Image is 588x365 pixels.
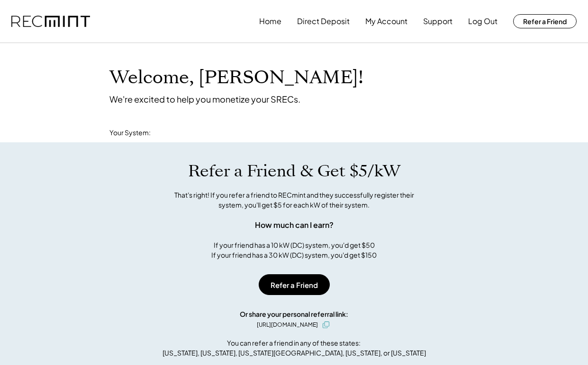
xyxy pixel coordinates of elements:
div: How much can I earn? [255,219,334,231]
button: Refer a Friend [513,14,577,28]
button: Support [423,12,452,31]
button: Direct Deposit [297,12,350,31]
div: Or share your personal referral link: [240,309,348,319]
button: Home [259,12,281,31]
div: Your System: [109,128,151,138]
button: Refer a Friend [259,274,330,295]
div: [URL][DOMAIN_NAME] [257,321,318,329]
img: recmint-logotype%403x.png [11,16,90,27]
div: You can refer a friend in any of these states: [US_STATE], [US_STATE], [US_STATE][GEOGRAPHIC_DATA... [163,338,426,358]
button: click to copy [320,319,332,330]
button: Log Out [468,12,498,31]
div: We're excited to help you monetize your SRECs. [109,94,300,104]
div: If your friend has a 10 kW (DC) system, you'd get $50 If your friend has a 30 kW (DC) system, you... [211,240,377,260]
h1: Refer a Friend & Get $5/kW [188,161,400,181]
h1: Welcome, [PERSON_NAME]! [109,67,363,89]
button: My Account [365,12,407,31]
div: That's right! If you refer a friend to RECmint and they successfully register their system, you'l... [164,190,425,210]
